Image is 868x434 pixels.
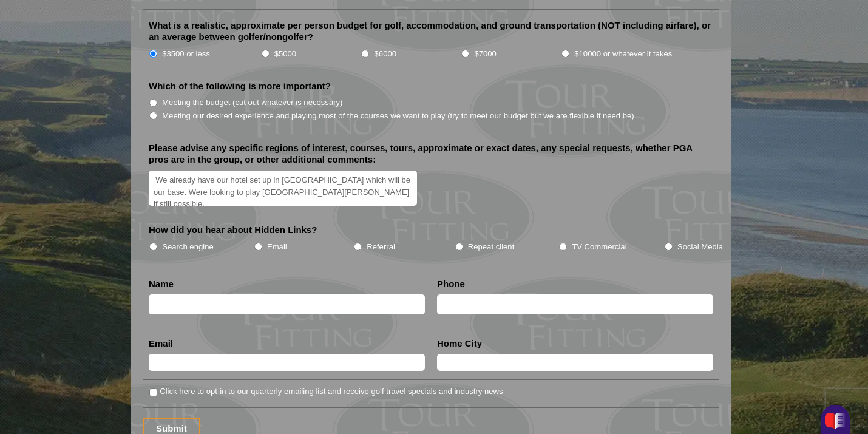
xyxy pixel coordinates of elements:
label: Home City [437,337,482,350]
label: $7000 [474,48,496,60]
label: Search engine [162,241,214,253]
label: Meeting the budget (cut out whatever is necessary) [162,97,342,109]
label: $5000 [274,48,296,60]
label: Click here to opt-in to our quarterly emailing list and receive golf travel specials and industry... [160,385,503,398]
label: Please advise any specific regions of interest, courses, tours, approximate or exact dates, any s... [149,142,713,166]
label: Which of the following is more important? [149,80,331,92]
label: $10000 or whatever it takes [574,48,672,60]
label: TV Commercial [572,241,626,253]
label: Repeat client [468,241,515,253]
label: What is a realistic, approximate per person budget for golf, accommodation, and ground transporta... [149,19,713,43]
label: Meeting our desired experience and playing most of the courses we want to play (try to meet our b... [162,110,634,122]
label: How did you hear about Hidden Links? [149,224,317,236]
label: Phone [437,278,465,290]
label: Email [267,241,287,253]
label: Social Media [677,241,723,253]
label: Name [149,278,174,290]
label: $3500 or less [162,48,210,60]
label: $6000 [375,48,396,60]
label: Referral [367,241,395,253]
label: Email [149,337,173,350]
